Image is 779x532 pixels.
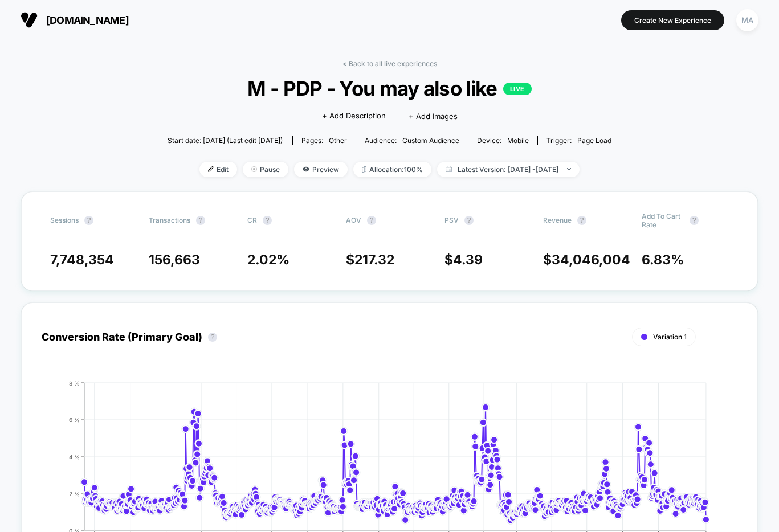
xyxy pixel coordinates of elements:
button: [DOMAIN_NAME] [17,11,132,29]
tspan: 2 % [69,490,80,497]
span: M - PDP - You may also like [190,76,590,100]
span: 6.83 % [642,252,684,268]
span: Revenue [543,216,572,224]
span: 217.32 [354,252,394,268]
tspan: 6 % [69,416,80,423]
span: 7,748,354 [50,252,114,268]
span: Start date: [DATE] (Last edit [DATE]) [168,136,283,145]
a: < Back to all live experiences [342,59,437,68]
button: ? [84,216,93,225]
div: Pages: [301,136,347,145]
span: Sessions [50,216,79,224]
span: [DOMAIN_NAME] [46,14,129,26]
img: end [251,166,257,172]
span: Add To Cart Rate [642,212,684,229]
span: + Add Images [409,112,458,121]
span: CR [247,216,257,224]
span: Transactions [149,216,190,224]
span: 4.39 [453,252,483,268]
span: Latest Version: [DATE] - [DATE] [437,162,580,177]
span: Device: [468,136,537,145]
button: ? [263,216,272,225]
img: edit [208,166,214,172]
button: ? [464,216,474,225]
span: mobile [507,136,529,145]
tspan: 8 % [69,379,80,386]
button: MA [733,9,762,32]
button: ? [690,216,699,225]
span: other [329,136,347,145]
img: rebalance [362,166,366,173]
span: 2.02 % [247,252,289,268]
img: Visually logo [21,11,38,28]
span: $ [543,252,630,268]
span: Preview [294,162,348,177]
span: $ [346,252,394,268]
div: Audience: [365,136,459,145]
tspan: 4 % [69,453,80,460]
img: end [567,168,571,170]
button: ? [208,333,217,342]
div: MA [736,9,758,31]
p: LIVE [503,83,532,95]
button: ? [577,216,586,225]
span: AOV [346,216,361,224]
span: 34,046,004 [552,252,630,268]
button: Create New Experience [621,10,724,30]
span: $ [444,252,483,268]
div: Trigger: [546,136,611,145]
button: ? [196,216,205,225]
button: ? [367,216,376,225]
span: Edit [199,162,237,177]
span: Page Load [577,136,611,145]
span: PSV [444,216,459,224]
span: Pause [243,162,288,177]
span: Variation 1 [653,333,687,341]
img: calendar [446,166,452,172]
span: + Add Description [322,111,386,122]
span: Allocation: 100% [353,162,431,177]
span: Custom Audience [402,136,459,145]
span: 156,663 [149,252,200,268]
